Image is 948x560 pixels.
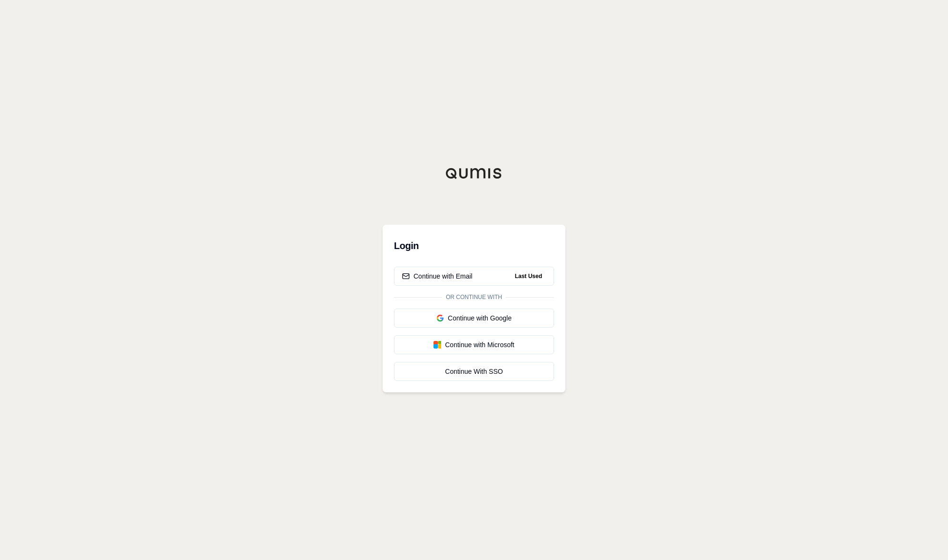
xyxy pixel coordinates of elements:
div: Continue with Email [402,271,473,281]
button: Continue with Google [394,309,554,328]
span: Or continue with [442,293,506,301]
div: Continue with Google [402,313,546,323]
button: Continue with Microsoft [394,335,554,354]
h3: Login [394,236,554,255]
button: Continue with EmailLast Used [394,267,554,286]
a: Continue With SSO [394,362,554,381]
span: Last Used [511,270,546,282]
img: Qumis [445,168,503,179]
div: Continue with Microsoft [402,340,546,350]
div: Continue With SSO [402,367,546,376]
